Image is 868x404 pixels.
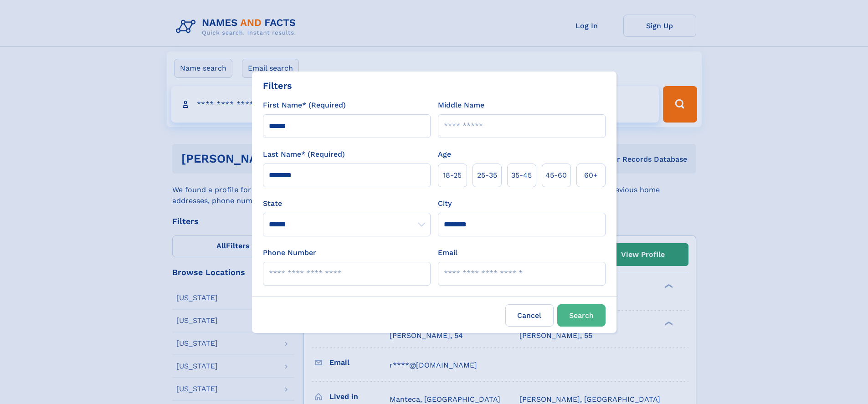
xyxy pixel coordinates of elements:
span: 45‑60 [545,170,567,181]
label: Email [438,247,457,258]
label: First Name* (Required) [263,100,346,111]
label: City [438,198,452,209]
span: 35‑45 [511,170,532,181]
label: Cancel [505,304,554,327]
label: Last Name* (Required) [263,149,345,160]
div: Filters [263,79,292,92]
span: 60+ [584,170,598,181]
label: Age [438,149,451,160]
span: 25‑35 [477,170,497,181]
label: Middle Name [438,100,484,111]
span: 18‑25 [443,170,462,181]
button: Search [557,304,606,327]
label: State [263,198,431,209]
label: Phone Number [263,247,316,258]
